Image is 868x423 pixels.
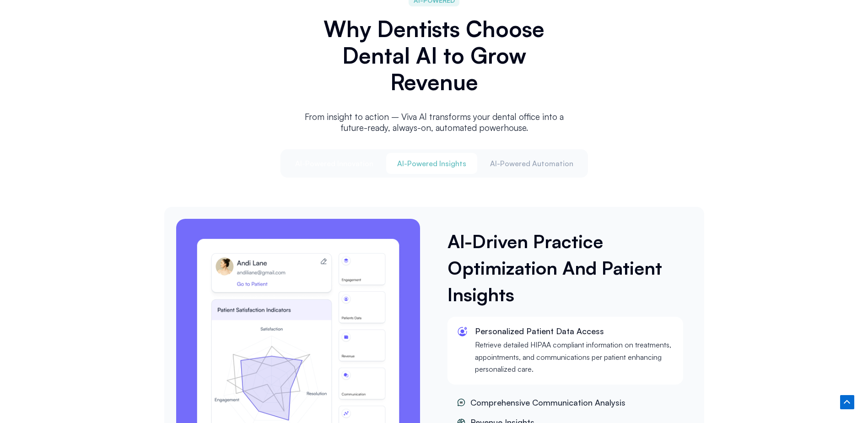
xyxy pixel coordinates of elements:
p: Retrieve detailed HIPAA compliant information on treatments, appointments, and communications per... [475,339,674,375]
span: Al-Powered Automation [490,158,573,168]
span: Al-Powered Innovation [295,158,373,168]
span: Al-Powered Insights [397,158,466,168]
p: From insight to action – Viva Al transforms your dental office into a future-ready, always-on, au... [302,111,567,133]
h3: Al-Driven Practice Optimization And Patient Insights [447,228,688,308]
h2: Why Dentists Choose Dental AI to Grow Revenue [302,16,567,95]
span: Comprehensive Communication Analysis [468,396,625,410]
span: Personalized Patient Data Access [475,326,604,336]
